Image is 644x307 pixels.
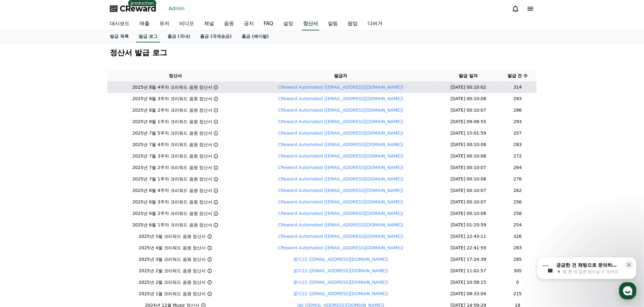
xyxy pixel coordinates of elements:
p: 2025년 7월 2주차 크리워드 음원 정산서 [132,164,212,171]
a: 팝업 [343,17,363,30]
span: 설정 [96,206,103,211]
h2: 정산서 발급 로그 [110,48,534,58]
a: CReward Automated ([EMAIL_ADDRESS][DOMAIN_NAME]) [278,211,404,216]
td: [DATE] 00:10:08 [438,208,499,219]
td: 283 [499,242,537,254]
p: 2025년 6월 2주차 크리워드 음원 정산서 [132,210,212,217]
a: 출금 (국제송금) [195,31,237,42]
td: [DATE] 22:41:59 [438,242,499,254]
p: 2025년 8월 3주차 크리워드 음원 정산서 [132,96,212,102]
a: CReward Automated ([EMAIL_ADDRESS][DOMAIN_NAME]) [278,119,404,124]
td: 314 [499,82,537,93]
a: CReward Automated ([EMAIL_ADDRESS][DOMAIN_NAME]) [278,188,404,193]
td: [DATE] 00:10:08 [438,150,499,162]
td: 264 [499,162,537,173]
th: 발급 일자 [438,70,499,82]
td: 286 [499,105,537,116]
p: 2025년 6월 3주차 크리워드 음원 정산서 [132,199,212,205]
td: [DATE] 00:10:07 [438,105,499,116]
a: CReward Automated ([EMAIL_ADDRESS][DOMAIN_NAME]) [278,165,404,170]
td: 262 [499,185,537,196]
p: 2025년 4월 크리워드 음원 정산서 [139,245,206,251]
a: CReward Automated ([EMAIL_ADDRESS][DOMAIN_NAME]) [278,131,404,136]
td: [DATE] 01:20:59 [438,219,499,231]
td: 215 [499,288,537,300]
a: 설정 [278,17,298,30]
td: [DATE] 00:10:07 [438,162,499,173]
p: 2025년 2월 크리워드 음원 정산서 [139,268,206,274]
p: 2025년 7월 4주차 크리워드 음원 정산서 [132,141,212,148]
a: 홈 [2,197,41,212]
th: 정산서 [107,70,244,82]
a: 발급 로그 [136,31,160,42]
a: 공지 [239,17,259,30]
p: 2025년 7월 1주차 크리워드 음원 정산서 [132,176,212,182]
a: CReward Automated ([EMAIL_ADDRESS][DOMAIN_NAME]) [278,234,404,239]
a: 출금 (페이팔) [237,31,274,42]
a: 알림 [323,17,343,30]
a: CReward Automated ([EMAIL_ADDRESS][DOMAIN_NAME]) [278,176,404,181]
a: CReward Automated ([EMAIL_ADDRESS][DOMAIN_NAME]) [278,108,404,113]
a: CReward Automated ([EMAIL_ADDRESS][DOMAIN_NAME]) [278,245,404,250]
td: 293 [499,116,537,127]
a: 콩지22 ([EMAIL_ADDRESS][DOMAIN_NAME]) [293,268,388,273]
td: 283 [499,139,537,150]
a: 채널 [199,17,219,30]
a: CReward Automated ([EMAIL_ADDRESS][DOMAIN_NAME]) [278,222,404,227]
span: 홈 [20,206,23,211]
td: [DATE] 00:10:07 [438,196,499,208]
td: [DATE] 00:10:08 [438,173,499,185]
td: [DATE] 00:10:08 [438,139,499,150]
a: 출금 (국내) [163,31,195,42]
a: 유저 [154,17,174,30]
a: 발급 목록 [105,31,134,42]
a: CReward Automated ([EMAIL_ADDRESS][DOMAIN_NAME]) [278,153,404,158]
a: CReward [110,4,156,14]
td: 254 [499,219,537,231]
a: 대화 [41,197,80,212]
p: 2025년 3월 크리워드 음원 정산서 [139,256,206,263]
a: CReward Automated ([EMAIL_ADDRESS][DOMAIN_NAME]) [278,142,404,147]
p: 2025년 6월 1주차 크리워드 음원 정산서 [132,222,212,228]
td: [DATE] 22:43:11 [438,231,499,242]
p: 2025년 8월 2주차 크리워드 음원 정산서 [132,107,212,113]
td: 257 [499,127,537,139]
a: CReward Automated ([EMAIL_ADDRESS][DOMAIN_NAME]) [278,199,404,204]
td: [DATE] 00:10:02 [438,82,499,93]
p: 2025년 7월 5주차 크리워드 음원 정산서 [132,130,212,136]
td: 256 [499,196,537,208]
td: [DATE] 10:58:15 [438,277,499,288]
span: CReward [120,4,156,14]
a: FAQ [259,17,278,30]
a: 콩지22 ([EMAIL_ADDRESS][DOMAIN_NAME]) [293,280,388,285]
a: 음원 [219,17,239,30]
a: 콩지22 ([EMAIL_ADDRESS][DOMAIN_NAME]) [293,257,388,262]
p: 2025년 7월 3주차 크리워드 음원 정산서 [132,153,212,159]
td: [DATE] 00:10:07 [438,185,499,196]
td: 283 [499,93,537,105]
p: 2025년 2월 크리워드 음원 정산서 [139,279,206,286]
td: [DATE] 09:08:55 [438,116,499,127]
td: [DATE] 00:10:08 [438,93,499,105]
p: 2025년 8월 1주차 크리워드 음원 정산서 [132,118,212,125]
td: 258 [499,208,537,219]
a: 매출 [135,17,154,30]
p: 2025년 8월 4주차 크리워드 음원 정산서 [132,84,212,91]
td: 305 [499,265,537,277]
a: 콩지22 ([EMAIL_ADDRESS][DOMAIN_NAME]) [293,291,388,296]
p: 2025년 5월 크리워드 음원 정산서 [139,233,206,240]
a: 정산서 [302,17,319,30]
span: 대화 [57,206,64,211]
th: 발급자 [244,70,438,82]
td: 272 [499,150,537,162]
td: 326 [499,231,537,242]
td: [DATE] 08:33:04 [438,288,499,300]
a: CReward Automated ([EMAIL_ADDRESS][DOMAIN_NAME]) [278,96,404,101]
a: Admin [166,4,187,14]
td: 285 [499,254,537,265]
td: [DATE] 15:01:59 [438,127,499,139]
td: [DATE] 17:24:39 [438,254,499,265]
a: CReward Automated ([EMAIL_ADDRESS][DOMAIN_NAME]) [278,85,404,90]
a: 비디오 [174,17,199,30]
p: 2025년 6월 4주차 크리워드 음원 정산서 [132,187,212,194]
